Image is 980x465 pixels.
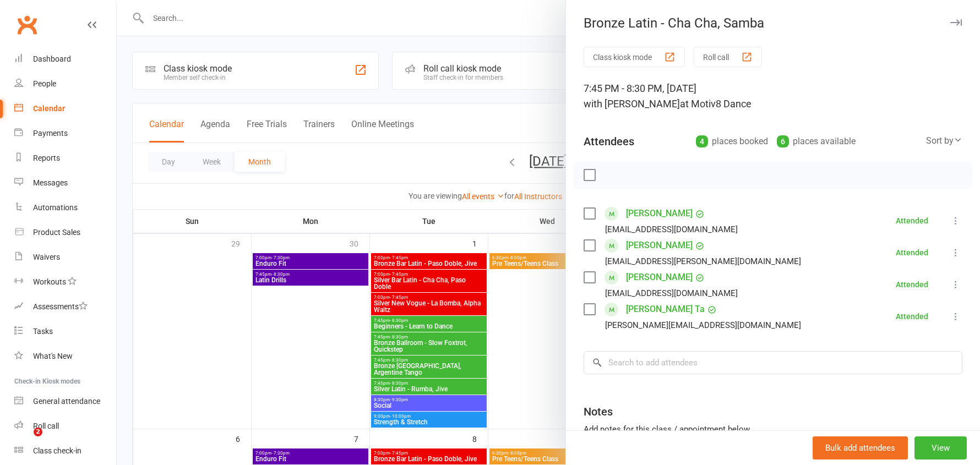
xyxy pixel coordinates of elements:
div: Workouts [33,277,66,286]
div: Attended [896,249,928,256]
div: What's New [33,352,73,360]
div: Payments [33,129,68,138]
div: Attended [896,217,928,225]
a: Waivers [14,245,116,270]
div: Product Sales [33,228,80,237]
div: places booked [696,134,768,149]
div: Dashboard [33,54,71,63]
div: People [33,79,56,88]
div: Sort by [926,134,962,148]
div: Attended [896,313,928,320]
div: Attendees [584,134,634,149]
div: Automations [33,203,78,212]
a: What's New [14,344,116,369]
div: Add notes for this class / appointment below [584,423,962,436]
div: 4 [696,135,708,147]
button: Class kiosk mode [584,47,685,67]
a: Payments [14,121,116,146]
div: Calendar [33,104,65,113]
a: Clubworx [13,11,41,39]
div: Waivers [33,253,60,261]
span: with [PERSON_NAME] [584,98,680,110]
span: 2 [34,428,42,436]
a: General attendance kiosk mode [14,389,116,414]
a: People [14,72,116,96]
a: Messages [14,171,116,195]
a: Roll call [14,414,116,439]
a: Reports [14,146,116,171]
a: Workouts [14,270,116,294]
div: [PERSON_NAME][EMAIL_ADDRESS][DOMAIN_NAME] [605,318,801,332]
input: Search to add attendees [584,351,962,374]
a: Assessments [14,294,116,319]
div: [EMAIL_ADDRESS][DOMAIN_NAME] [605,286,738,300]
div: Roll call [33,422,59,430]
button: Bulk add attendees [813,436,908,459]
div: Notes [584,404,613,419]
div: Messages [33,178,68,187]
div: Tasks [33,327,53,336]
div: Reports [33,154,60,162]
a: Calendar [14,96,116,121]
div: 7:45 PM - 8:30 PM, [DATE] [584,81,962,112]
div: Assessments [33,302,88,311]
button: Roll call [694,47,762,67]
a: Automations [14,195,116,220]
a: [PERSON_NAME] [626,205,693,222]
div: Class check-in [33,446,81,455]
div: General attendance [33,397,100,406]
div: places available [777,134,856,149]
div: Bronze Latin - Cha Cha, Samba [566,15,980,31]
a: Dashboard [14,47,116,72]
a: Product Sales [14,220,116,245]
span: at Motiv8 Dance [680,98,752,110]
a: Tasks [14,319,116,344]
div: Attended [896,281,928,288]
a: [PERSON_NAME] [626,237,693,254]
button: View [914,436,967,459]
a: [PERSON_NAME] Ta [626,300,705,318]
a: [PERSON_NAME] [626,269,693,286]
div: [EMAIL_ADDRESS][DOMAIN_NAME] [605,222,738,237]
div: [EMAIL_ADDRESS][PERSON_NAME][DOMAIN_NAME] [605,254,801,269]
iframe: Intercom live chat [11,428,37,454]
div: 6 [777,135,789,147]
a: Class kiosk mode [14,439,116,463]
